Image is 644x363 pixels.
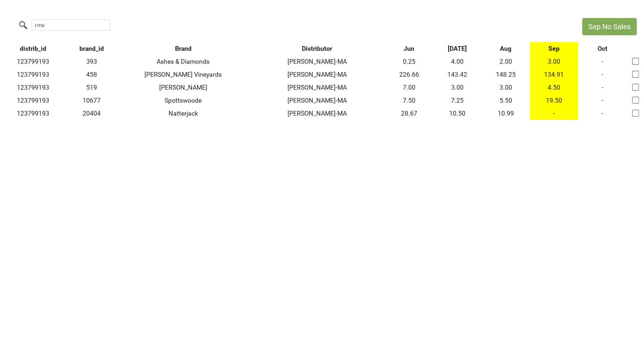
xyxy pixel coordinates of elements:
[385,55,433,68] td: 0.25
[66,107,117,120] td: 20404
[578,81,627,94] td: -
[582,18,637,35] button: Sep No Sales
[117,68,249,81] td: [PERSON_NAME] Vineyards
[433,107,482,120] td: 10.50
[66,81,117,94] td: 519
[66,68,117,81] td: 458
[578,107,627,120] td: -
[433,81,482,94] td: 3.00
[117,81,249,94] td: [PERSON_NAME]
[482,107,530,120] td: 10.99
[249,68,385,81] td: [PERSON_NAME]-MA
[385,81,433,94] td: 7.00
[385,42,433,55] th: Jun: activate to sort column ascending
[117,42,249,55] th: Brand: activate to sort column ascending
[530,81,579,94] td: 4.50
[433,42,482,55] th: Jul: activate to sort column ascending
[66,55,117,68] td: 393
[578,68,627,81] td: -
[249,55,385,68] td: [PERSON_NAME]-MA
[433,94,482,107] td: 7.25
[530,55,579,68] td: 3.00
[249,42,385,55] th: Distributor: activate to sort column ascending
[578,42,627,55] th: Oct: activate to sort column ascending
[117,107,249,120] td: Natterjack
[482,81,530,94] td: 3.00
[578,55,627,68] td: -
[530,107,579,120] td: -
[385,107,433,120] td: 28.67
[117,94,249,107] td: Spottswoode
[249,94,385,107] td: [PERSON_NAME]-MA
[482,55,530,68] td: 2.00
[530,94,579,107] td: 19.50
[249,107,385,120] td: [PERSON_NAME]-MA
[66,42,117,55] th: brand_id: activate to sort column ascending
[627,42,644,55] th: &nbsp;: activate to sort column ascending
[249,81,385,94] td: [PERSON_NAME]-MA
[482,68,530,81] td: 148.25
[530,42,579,55] th: Sep: activate to sort column ascending
[482,42,530,55] th: Aug: activate to sort column ascending
[385,68,433,81] td: 226.66
[482,94,530,107] td: 5.50
[66,94,117,107] td: 10677
[433,55,482,68] td: 4.00
[530,68,579,81] td: 134.91
[578,94,627,107] td: -
[433,68,482,81] td: 143.42
[117,55,249,68] td: Ashes & Diamonds
[385,94,433,107] td: 7.50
